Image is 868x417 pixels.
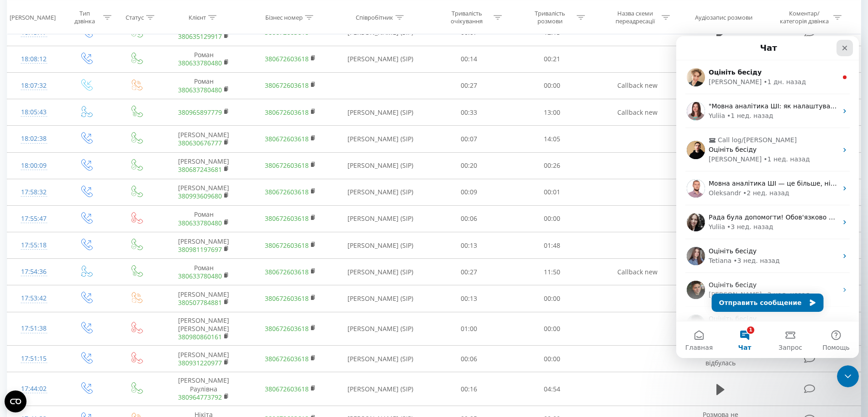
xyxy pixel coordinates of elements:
[265,324,309,333] a: 380672603618
[126,13,144,21] div: Статус
[265,108,309,117] a: 380672603618
[510,179,594,205] td: 00:01
[837,365,859,387] iframe: Intercom live chat
[427,259,511,285] td: 00:27
[57,220,103,230] div: • 3 нед. назад
[146,308,174,315] span: Помощь
[62,308,75,315] span: Чат
[16,103,51,121] div: 18:05:43
[9,308,37,315] span: Главная
[334,346,427,372] td: [PERSON_NAME] (SIP)
[510,259,594,285] td: 11:50
[36,257,147,276] button: Отправить сообщение
[160,205,247,232] td: Роман
[32,177,366,185] span: Рада була допомогти! Обов'язково звертайтеся, якщо виникнуть питання! 😉 Гарного вам дня! 🌻
[427,372,511,406] td: 00:16
[32,254,85,263] div: [PERSON_NAME]
[16,50,51,68] div: 18:08:12
[265,294,309,303] a: 380672603618
[427,99,511,126] td: 00:33
[87,254,133,263] div: • 3 нед. назад
[427,312,511,346] td: 01:00
[16,263,51,281] div: 17:54:36
[594,99,681,126] td: Callback new
[610,10,659,25] div: Назва схеми переадресації
[265,187,309,196] a: 380672603618
[510,205,594,232] td: 00:00
[178,298,222,307] a: 380507784881
[16,130,51,148] div: 18:02:38
[160,46,247,72] td: Роман
[178,358,222,367] a: 380931220977
[510,312,594,346] td: 00:00
[265,81,309,90] a: 380672603618
[178,245,222,254] a: 380981197697
[16,157,51,175] div: 18:00:09
[32,279,80,286] span: Оцініть бесіду
[32,220,55,230] div: Tetiana
[427,346,511,372] td: 00:06
[160,72,247,99] td: Роман
[427,205,511,232] td: 00:06
[178,108,222,117] a: 380965897779
[160,126,247,152] td: [PERSON_NAME]
[427,46,511,72] td: 00:14
[703,350,738,367] span: Розмова не відбулась
[265,354,309,363] a: 380672603618
[32,245,80,252] span: Оцініть бесіду
[46,285,91,322] button: Чат
[16,183,51,201] div: 17:58:32
[265,54,309,63] a: 380672603618
[334,285,427,312] td: [PERSON_NAME] (SIP)
[334,46,427,72] td: [PERSON_NAME] (SIP)
[178,393,222,401] a: 380964773792
[510,372,594,406] td: 04:54
[334,205,427,232] td: [PERSON_NAME] (SIP)
[16,77,51,95] div: 18:07:32
[265,267,309,276] a: 380672603618
[427,126,511,152] td: 00:07
[265,161,309,170] a: 380672603618
[334,372,427,406] td: [PERSON_NAME] (SIP)
[334,312,427,346] td: [PERSON_NAME] (SIP)
[427,72,511,99] td: 00:27
[427,285,511,312] td: 00:13
[510,152,594,179] td: 00:26
[178,139,222,147] a: 380630676777
[137,285,183,322] button: Помощь
[178,59,222,67] a: 380633780480
[265,134,309,143] a: 380672603618
[178,192,222,200] a: 380993609680
[594,259,681,285] td: Callback new
[11,245,29,263] img: Profile image for Nikola
[594,72,681,99] td: Callback new
[265,385,309,393] a: 380672603618
[160,259,247,285] td: Роман
[16,289,51,307] div: 17:53:42
[676,36,859,358] iframe: Intercom live chat
[526,10,574,25] div: Тривалість розмови
[51,186,97,196] div: • 3 нед. назад
[11,278,29,297] img: Profile image for Oleksandr
[160,312,247,346] td: [PERSON_NAME] [PERSON_NAME]
[11,211,29,229] img: Profile image for Tetiana
[160,372,247,406] td: [PERSON_NAME] Раулівна
[178,86,222,94] a: 380633780480
[178,332,222,341] a: 380980860161
[265,214,309,223] a: 380672603618
[178,272,222,280] a: 380633780480
[68,10,101,25] div: Тип дзвінка
[67,152,113,162] div: • 2 нед. назад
